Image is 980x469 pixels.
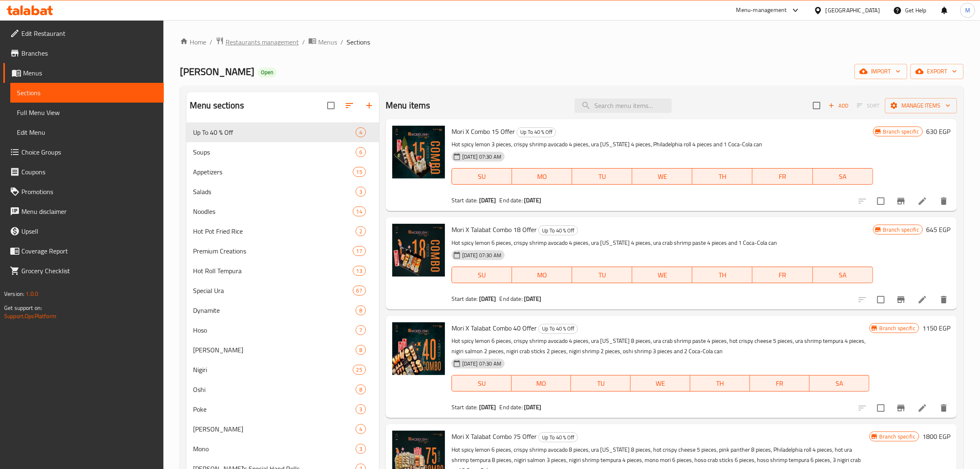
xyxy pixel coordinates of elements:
span: Edit Menu [17,127,157,137]
span: 17 [353,247,365,255]
b: [DATE] [479,293,496,304]
button: delete [934,290,954,310]
div: Oshi8 [186,380,379,399]
span: End date: [500,402,523,413]
div: Up To 40 % Off [538,225,578,235]
button: TH [692,267,752,283]
span: Version: [4,288,24,299]
span: Poke [193,404,356,414]
button: SU [452,267,512,283]
span: SA [816,269,870,281]
span: Menu disclaimer [21,206,157,216]
div: items [353,246,366,256]
button: WE [631,375,690,392]
span: Select section [808,97,825,114]
li: / [210,37,212,47]
span: Nigiri [193,365,353,375]
b: [DATE] [479,402,496,413]
div: Salads3 [186,182,379,202]
div: Up To 40 % Off [517,127,556,137]
div: Menu-management [736,5,787,15]
nav: breadcrumb [180,37,964,47]
span: 7 [356,326,365,334]
span: WE [635,269,689,281]
a: Menus [308,37,337,47]
span: Sections [17,88,157,98]
div: Appetizers15 [186,162,379,182]
a: Edit menu item [917,295,927,305]
span: Up To 40 % Off [539,226,577,235]
span: Sort sections [340,96,359,115]
span: SU [455,171,509,183]
a: Sections [10,83,164,103]
button: SU [452,168,512,185]
b: [DATE] [524,293,541,304]
div: items [356,444,366,454]
a: Menus [3,63,164,83]
span: Up To 40 % Off [193,127,356,137]
b: [DATE] [524,195,541,206]
span: Promotions [21,187,157,197]
a: Choice Groups [3,142,164,162]
span: TH [696,171,749,183]
span: SU [455,378,508,389]
div: Mono3 [186,439,379,459]
span: Restaurants management [226,37,299,47]
p: Hot spicy lemon 6 pieces, crispy shrimp avocado 4 pieces, ura [US_STATE] 8 pieces, ura crab shrim... [452,336,869,356]
span: Upsell [21,226,157,236]
span: Start date: [452,293,478,304]
span: 8 [356,386,365,394]
span: 3 [356,406,365,413]
span: M [965,6,970,15]
img: Mori X Combo 15 Offer [392,126,445,178]
span: 8 [356,346,365,354]
span: FR [756,269,809,281]
span: MO [515,269,569,281]
span: Branch specific [876,324,919,332]
span: Start date: [452,402,478,413]
button: MO [512,168,572,185]
span: Mori X Talabat Combo 18 Offer [452,223,537,236]
button: SA [810,375,869,392]
div: Ura Maki [193,345,356,355]
span: End date: [500,293,523,304]
div: Hot Pot Fried Rice2 [186,221,379,241]
span: Appetizers [193,167,353,177]
span: Premium Creations [193,246,353,256]
span: Sections [347,37,370,47]
span: Select to update [872,399,889,417]
h6: 645 EGP [926,224,950,235]
div: [GEOGRAPHIC_DATA] [826,6,880,15]
div: items [356,127,366,137]
span: 25 [353,366,365,374]
span: Hot Pot Fried Rice [193,226,356,236]
div: items [353,266,366,276]
a: Restaurants management [216,37,299,47]
div: Dynamite8 [186,300,379,320]
span: Select all sections [322,97,340,114]
span: Full Menu View [17,108,157,117]
div: Oshi [193,385,356,394]
span: [PERSON_NAME] [180,62,254,81]
button: SU [452,375,512,392]
span: Coverage Report [21,246,157,256]
a: Menu disclaimer [3,202,164,221]
div: Salads [193,187,356,197]
div: Hot Roll Tempura [193,266,353,276]
span: SA [813,378,866,389]
span: TH [694,378,747,389]
div: Special Ura [193,286,353,295]
span: Branches [21,48,157,58]
a: Grocery Checklist [3,261,164,281]
p: Hot spicy lemon 6 pieces, crispy shrimp avocado 4 pieces, ura [US_STATE] 4 pieces, ura crab shrim... [452,238,873,248]
div: Soups6 [186,142,379,162]
img: Mori X Talabat Combo 40 Offer [392,322,445,375]
span: Hoso [193,325,356,335]
img: Mori X Talabat Combo 18 Offer [392,224,445,277]
b: [DATE] [479,195,496,206]
div: items [356,424,366,434]
div: items [353,286,366,295]
button: MO [512,267,572,283]
div: items [356,404,366,414]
